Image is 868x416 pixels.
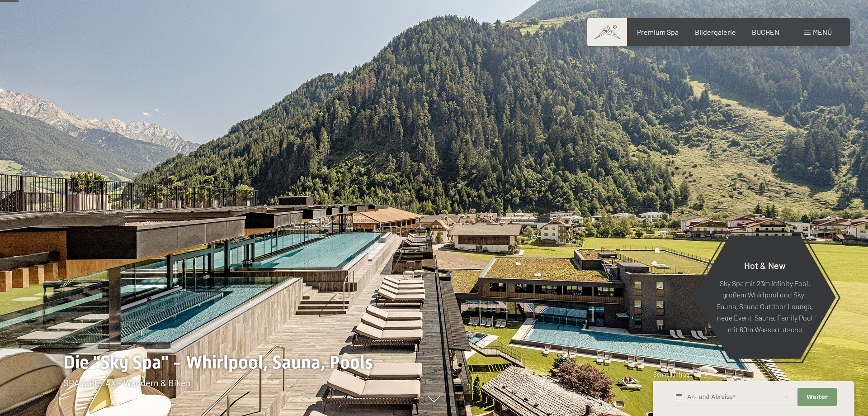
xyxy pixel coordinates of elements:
[695,28,736,36] a: Bildergalerie
[752,28,779,36] a: BUCHEN
[807,393,828,401] span: Weiter
[797,388,836,406] button: Weiter
[637,28,679,36] a: Premium Spa
[693,235,836,359] a: Hot & New Sky Spa mit 23m Infinity Pool, großem Whirlpool und Sky-Sauna, Sauna Outdoor Lounge, ne...
[716,277,814,335] p: Sky Spa mit 23m Infinity Pool, großem Whirlpool und Sky-Sauna, Sauna Outdoor Lounge, neue Event-S...
[653,371,693,378] span: Schnellanfrage
[744,259,786,270] span: Hot & New
[813,28,832,36] span: Menü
